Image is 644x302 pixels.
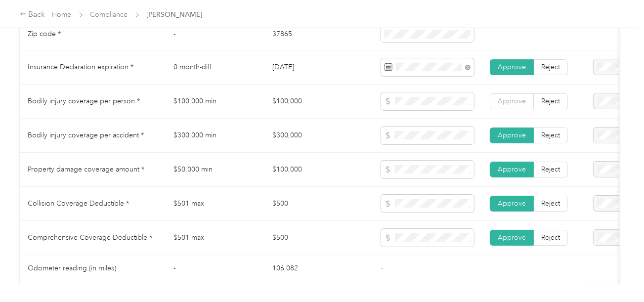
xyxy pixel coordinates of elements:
span: Reject [541,233,560,242]
span: Approve [498,233,526,242]
td: Comprehensive Coverage Deductible * [20,221,166,255]
td: Insurance Declaration expiration * [20,50,166,85]
span: Approve [498,63,526,71]
span: Reject [541,97,560,105]
span: Approve [498,199,526,208]
span: [PERSON_NAME] [147,9,203,20]
td: $50,000 min [166,153,264,187]
td: $300,000 min [166,119,264,153]
td: Collision Coverage Deductible * [20,187,166,221]
span: Collision Coverage Deductible * [28,199,129,208]
span: Reject [541,63,560,71]
td: $501 max [166,221,264,255]
td: 37865 [264,18,373,50]
td: Zip code * [20,18,166,50]
span: Reject [541,165,560,173]
span: Reject [541,131,560,139]
td: $100,000 [264,85,373,119]
span: Approve [498,131,526,139]
span: Property damage coverage amount * [28,165,144,173]
a: Home [52,10,72,19]
span: Bodily injury coverage per person * [28,97,140,105]
td: 0 month-diff [166,50,264,85]
td: $100,000 [264,153,373,187]
td: - [166,255,264,282]
span: Approve [498,165,526,173]
span: Bodily injury coverage per accident * [28,131,144,139]
td: Odometer reading (in miles) [20,255,166,282]
td: Bodily injury coverage per person * [20,85,166,119]
td: [DATE] [264,50,373,85]
span: - [381,264,383,272]
td: $500 [264,187,373,221]
span: Approve [498,97,526,105]
td: $500 [264,221,373,255]
td: 106,082 [264,255,373,282]
div: Back [20,9,45,21]
iframe: Everlance-gr Chat Button Frame [589,247,644,302]
a: Compliance [90,10,128,19]
span: Odometer reading (in miles) [28,264,116,272]
td: Property damage coverage amount * [20,153,166,187]
span: Insurance Declaration expiration * [28,63,133,71]
td: $300,000 [264,119,373,153]
td: - [166,18,264,50]
td: $501 max [166,187,264,221]
span: Comprehensive Coverage Deductible * [28,233,152,242]
span: Zip code * [28,30,61,38]
span: Reject [541,199,560,208]
td: $100,000 min [166,85,264,119]
td: Bodily injury coverage per accident * [20,119,166,153]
